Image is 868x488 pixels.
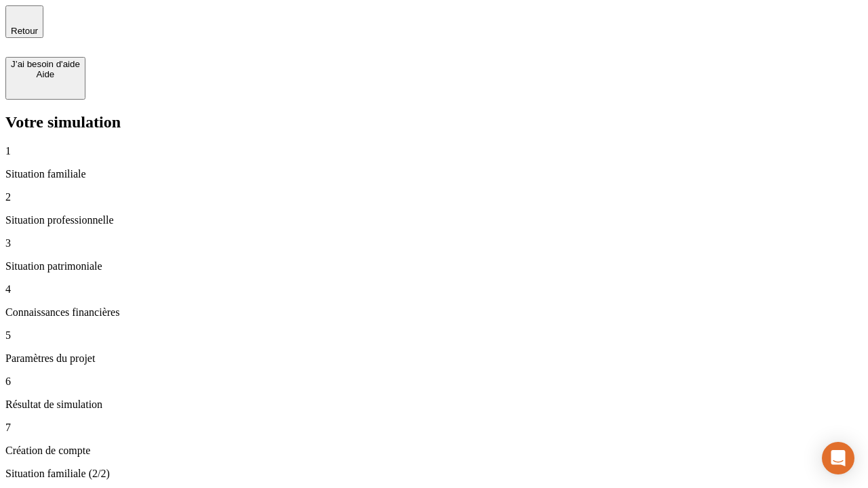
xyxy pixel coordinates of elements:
[5,399,863,411] p: Résultat de simulation
[5,306,863,319] p: Connaissances financières
[5,375,863,388] p: 6
[5,5,43,38] button: Retour
[11,69,80,79] div: Aide
[11,59,80,69] div: J’ai besoin d'aide
[5,237,863,249] p: 3
[5,145,863,157] p: 1
[5,57,85,100] button: J’ai besoin d'aideAide
[5,445,863,457] p: Création de compte
[5,191,863,203] p: 2
[5,329,863,342] p: 5
[5,468,863,480] p: Situation familiale (2/2)
[822,442,854,474] div: Open Intercom Messenger
[5,260,863,272] p: Situation patrimoniale
[11,26,38,36] span: Retour
[5,422,863,434] p: 7
[5,283,863,296] p: 4
[5,168,863,180] p: Situation familiale
[5,113,863,131] h2: Votre simulation
[5,214,863,226] p: Situation professionnelle
[5,352,863,365] p: Paramètres du projet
